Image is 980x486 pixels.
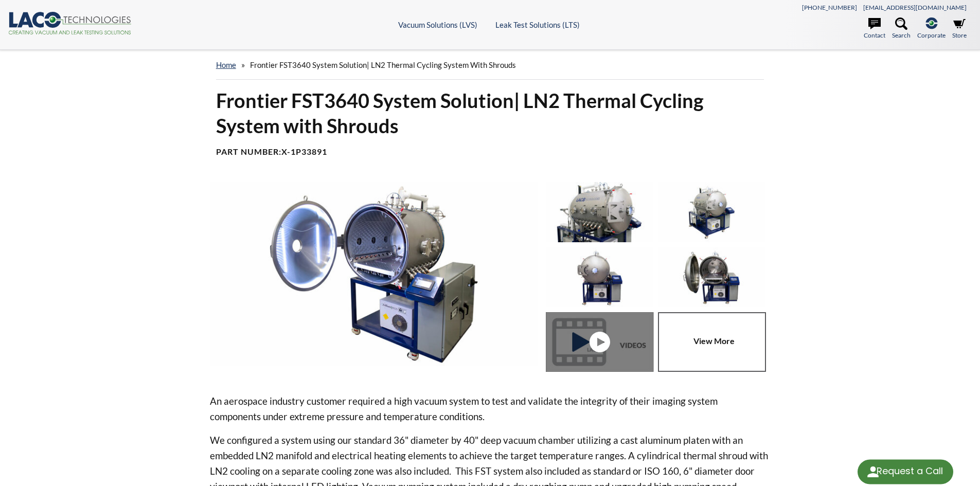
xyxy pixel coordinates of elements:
a: [PHONE_NUMBER] [802,4,857,11]
b: X-1P33891 [281,147,327,156]
a: Search [892,17,911,40]
div: Request a Call [877,459,943,483]
div: » [216,50,764,80]
img: Thermal Cycling System (TVAC) - Isometric View [658,182,765,242]
span: Frontier FST3640 System Solution| LN2 Thermal Cycling System with Shrouds [250,60,516,69]
span: Corporate [917,30,946,40]
img: round button [865,463,881,480]
img: Thermal Cycling System (TVAC), front view, door open [658,247,765,307]
a: home [216,60,236,69]
a: Vacuum Solutions (LVS) [398,20,477,29]
a: Thermal Cycling System (TVAC) - Front View [546,312,658,372]
img: Thermal Cycling System (TVAC), port view [546,182,653,242]
a: [EMAIL_ADDRESS][DOMAIN_NAME] [863,4,967,11]
a: Contact [864,17,885,40]
a: Store [952,17,967,40]
img: Thermal Cycling System (TVAC), angled view, door open [210,182,538,366]
a: Leak Test Solutions (LTS) [495,20,580,29]
div: Request a Call [858,459,953,484]
h4: Part Number: [216,147,764,157]
p: An aerospace industry customer required a high vacuum system to test and validate the integrity o... [210,393,771,424]
img: Thermal Cycling System (TVAC) - Front View [546,247,653,307]
h1: Frontier FST3640 System Solution| LN2 Thermal Cycling System with Shrouds [216,88,764,139]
